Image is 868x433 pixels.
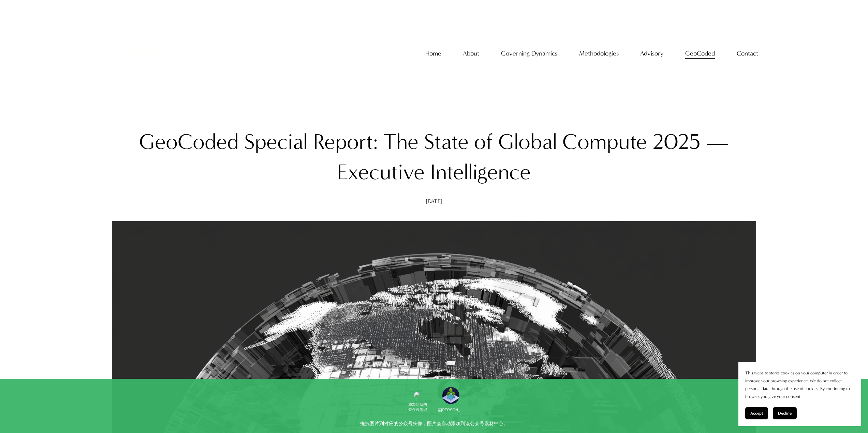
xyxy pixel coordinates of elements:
[652,127,701,157] div: 2025
[640,47,663,60] a: folder dropdown
[562,127,647,157] div: Compute
[244,127,308,157] div: Special
[773,407,797,419] button: Decline
[313,127,378,157] div: Report:
[706,127,729,157] div: —
[640,48,663,60] span: Advisory
[579,47,619,60] a: folder dropdown
[337,157,425,188] div: Executive
[750,411,763,416] span: Accept
[430,157,531,188] div: Intelligence
[426,198,442,204] span: [DATE]
[685,48,715,60] span: GeoCoded
[738,362,861,426] section: Cookie banner
[579,48,619,60] span: Methodologies
[474,127,493,157] div: of
[745,369,854,400] p: This website stores cookies on your computer in order to improve your browsing experience. We do ...
[424,127,469,157] div: State
[501,47,557,60] a: folder dropdown
[425,47,441,60] a: Home
[463,47,479,60] a: folder dropdown
[463,48,479,60] span: About
[383,127,418,157] div: The
[110,22,173,85] img: Christopher Sanchez &amp; Co.
[737,47,758,60] a: folder dropdown
[685,47,715,60] a: folder dropdown
[737,48,758,60] span: Contact
[778,411,792,416] span: Decline
[745,407,768,419] button: Accept
[139,127,239,157] div: GeoCoded
[501,48,557,60] span: Governing Dynamics
[498,127,557,157] div: Global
